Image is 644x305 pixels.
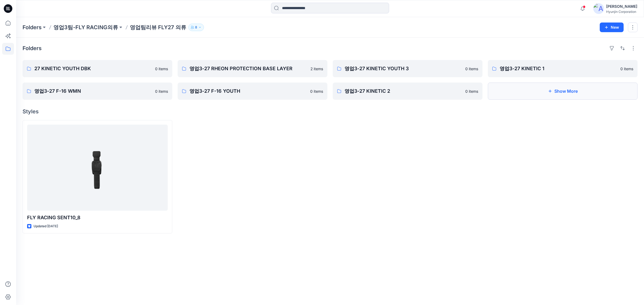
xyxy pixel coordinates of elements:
p: 8 [195,24,197,30]
p: 영업3-27 RHEON PROTECTION BASE LAYER [189,65,307,72]
p: 영업팀리뷰 FLY27 의류 [130,24,186,31]
a: 영업3-27 KINETIC 10 items [488,60,638,77]
h4: Folders [23,45,42,51]
a: 영업3-27 KINETIC 20 items [333,83,482,100]
p: 0 items [620,66,633,72]
p: 0 items [155,66,168,72]
p: 0 items [155,88,168,94]
p: 영업3-27 KINETIC YOUTH 3 [345,65,462,72]
p: Updated [DATE] [34,224,58,229]
p: 27 KINETIC YOUTH DBK [34,65,152,72]
a: Folders [23,24,42,31]
p: 0 items [465,66,478,72]
p: 0 items [310,88,323,94]
button: New [600,23,624,32]
div: Hyunjin Corporation [606,10,637,14]
h4: Styles [23,108,638,115]
a: 영업3-27 KINETIC YOUTH 30 items [333,60,482,77]
div: [PERSON_NAME] [606,3,637,10]
p: 2 items [310,66,323,72]
a: FLY RACING SENT10_8 [27,125,168,211]
img: avatar [593,3,604,14]
a: 영업3팀-FLY RACING의류 [53,24,118,31]
p: 영업3-27 F-16 WMN [34,87,152,95]
p: 영업3-27 KINETIC 1 [500,65,617,72]
p: FLY RACING SENT10_8 [27,214,168,221]
a: 영업3-27 F-16 WMN0 items [23,83,172,100]
a: 영업3-27 F-16 YOUTH0 items [178,83,327,100]
a: 27 KINETIC YOUTH DBK0 items [23,60,172,77]
button: 8 [188,24,204,31]
p: 0 items [465,88,478,94]
p: 영업3-27 KINETIC 2 [345,87,462,95]
p: 영업3-27 F-16 YOUTH [189,87,307,95]
a: 영업3-27 RHEON PROTECTION BASE LAYER2 items [178,60,327,77]
button: Show More [488,83,638,100]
